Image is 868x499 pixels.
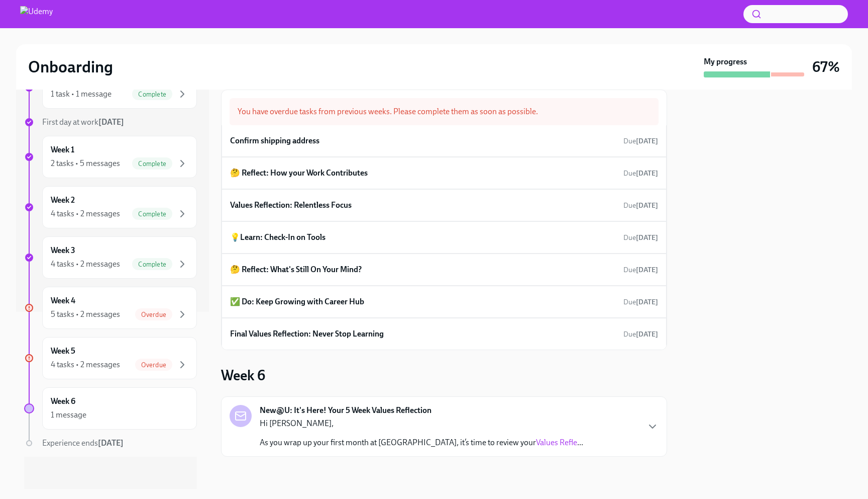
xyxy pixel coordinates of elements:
[51,195,75,206] h6: Week 2
[623,233,658,242] span: Due
[636,169,658,178] strong: [DATE]
[221,366,265,384] h3: Week 6
[623,233,658,242] span: October 11th, 2025 10:00
[623,137,658,145] span: Due
[623,330,658,339] span: Due
[42,438,124,448] span: Experience ends
[132,210,172,218] span: Complete
[51,295,75,306] h6: Week 4
[20,6,53,22] img: Udemy
[132,261,172,268] span: Complete
[623,265,658,275] span: October 11th, 2025 10:00
[51,144,74,155] h6: Week 1
[51,245,75,256] h6: Week 3
[230,168,368,179] h6: 🤔 Reflect: How your Work Contributes
[24,337,197,379] a: Week 54 tasks • 2 messagesOverdue
[536,438,577,447] a: Values Refle
[51,208,120,219] div: 4 tasks • 2 messages
[230,294,658,309] a: ✅ Do: Keep Growing with Career HubDue[DATE]
[623,298,658,306] span: Due
[230,296,364,307] h6: ✅ Do: Keep Growing with Career Hub
[51,309,120,320] div: 5 tasks • 2 messages
[623,169,658,178] span: Due
[230,232,325,243] h6: 💡Learn: Check-In on Tools
[230,230,658,245] a: 💡Learn: Check-In on ToolsDue[DATE]
[230,328,384,340] h6: Final Values Reflection: Never Stop Learning
[623,201,658,210] span: Due
[623,266,658,274] span: Due
[28,57,113,77] h2: Onboarding
[230,326,658,342] a: Final Values Reflection: Never Stop LearningDue[DATE]
[135,311,172,318] span: Overdue
[42,117,124,127] span: First day at work
[260,418,583,429] p: Hi [PERSON_NAME],
[98,438,124,448] strong: [DATE]
[623,329,658,339] span: October 13th, 2025 10:00
[51,396,75,407] h6: Week 6
[51,409,86,421] div: 1 message
[24,117,197,128] a: First day at work[DATE]
[636,233,658,242] strong: [DATE]
[230,200,352,211] h6: Values Reflection: Relentless Focus
[260,437,583,448] p: As you wrap up your first month at [GEOGRAPHIC_DATA], it’s time to review your ...
[230,165,658,181] a: 🤔 Reflect: How your Work ContributesDue[DATE]
[98,117,124,127] strong: [DATE]
[636,298,658,306] strong: [DATE]
[636,266,658,274] strong: [DATE]
[24,387,197,430] a: Week 61 message
[51,158,120,169] div: 2 tasks • 5 messages
[132,160,172,168] span: Complete
[260,405,431,416] strong: New@U: It's Here! Your 5 Week Values Reflection
[623,136,658,146] span: August 22nd, 2025 10:00
[24,136,197,178] a: Week 12 tasks • 5 messagesComplete
[704,56,747,67] strong: My progress
[230,133,658,148] a: Confirm shipping addressDue[DATE]
[230,98,659,125] div: You have overdue tasks from previous weeks. Please complete them as soon as possible.
[636,201,658,210] strong: [DATE]
[51,259,120,270] div: 4 tasks • 2 messages
[623,297,658,307] span: October 11th, 2025 10:00
[636,137,658,145] strong: [DATE]
[230,198,658,213] a: Values Reflection: Relentless FocusDue[DATE]
[230,135,319,146] h6: Confirm shipping address
[230,264,362,275] h6: 🤔 Reflect: What's Still On Your Mind?
[24,186,197,228] a: Week 24 tasks • 2 messagesComplete
[51,89,112,100] div: 1 task • 1 message
[51,346,75,357] h6: Week 5
[24,236,197,279] a: Week 34 tasks • 2 messagesComplete
[623,201,658,210] span: October 6th, 2025 10:00
[135,361,172,369] span: Overdue
[132,91,172,98] span: Complete
[636,330,658,339] strong: [DATE]
[812,58,840,76] h3: 67%
[623,169,658,178] span: October 4th, 2025 10:00
[230,262,658,277] a: 🤔 Reflect: What's Still On Your Mind?Due[DATE]
[51,359,120,370] div: 4 tasks • 2 messages
[24,287,197,329] a: Week 45 tasks • 2 messagesOverdue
